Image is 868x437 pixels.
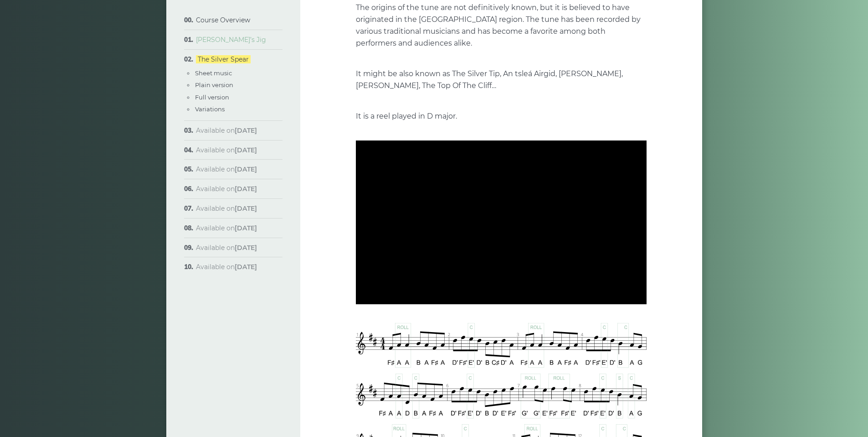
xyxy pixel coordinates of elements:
span: Available on [196,165,257,173]
a: [PERSON_NAME]’s Jig [196,36,266,44]
strong: [DATE] [235,263,257,271]
span: Available on [196,244,257,252]
strong: [DATE] [235,165,257,173]
a: Sheet music [195,69,232,77]
strong: [DATE] [235,224,257,232]
span: Available on [196,263,257,271]
span: Available on [196,204,257,213]
strong: [DATE] [235,204,257,213]
a: The Silver Spear [196,55,251,63]
strong: [DATE] [235,126,257,135]
p: It might be also known as The Silver Tip, An tsleá Airgid, [PERSON_NAME], [PERSON_NAME], The Top ... [356,68,647,92]
strong: [DATE] [235,146,257,154]
span: Available on [196,146,257,154]
span: Available on [196,224,257,232]
a: Course Overview [196,16,250,24]
a: Plain version [195,81,233,88]
strong: [DATE] [235,185,257,193]
a: Variations [195,105,225,113]
span: Available on [196,185,257,193]
a: Full version [195,94,229,101]
strong: [DATE] [235,244,257,252]
p: It is a reel played in D major. [356,110,647,122]
span: Available on [196,126,257,135]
